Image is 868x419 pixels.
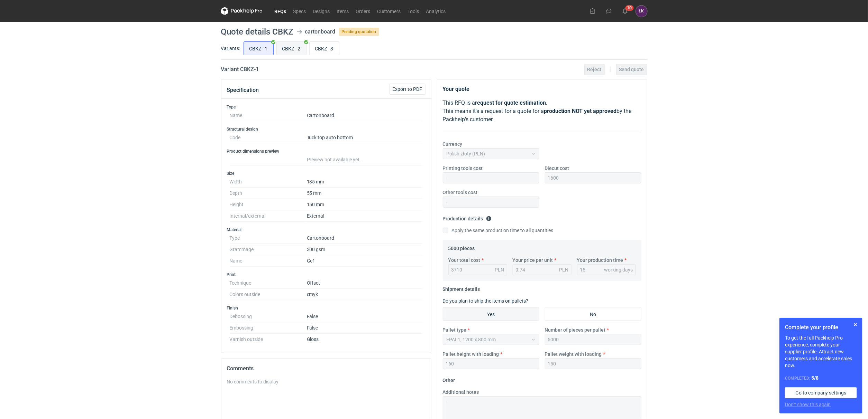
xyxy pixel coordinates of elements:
label: CBKZ - 1 [244,41,274,55]
label: Additional notes [443,389,479,396]
label: CBKZ - 2 [276,41,307,55]
legend: Production details [443,213,492,221]
dt: Height [230,199,307,210]
label: Variants: [221,45,240,52]
a: Specs [290,7,310,15]
label: Do you plan to ship the items on pallets? [443,298,529,304]
div: No comments to display [227,378,426,385]
a: Items [334,7,353,15]
dd: 300 gsm [307,244,423,255]
dt: Grammage [230,244,307,255]
h3: Finish [227,305,426,311]
legend: Shipment details [443,284,480,292]
label: Number of pieces per pallet [545,326,606,333]
button: Specification [227,82,259,98]
p: This RFQ is a . This means it's a request for a quote for a by the Packhelp's customer. [443,99,641,124]
label: Your total cost [448,257,481,264]
h3: Type [227,104,426,110]
div: Łukasz Kowalski [636,6,647,17]
button: Don’t show this again [785,401,831,408]
dd: False [307,322,423,334]
span: Reject [587,67,602,72]
dt: Varnish outside [230,334,307,342]
svg: Packhelp Pro [221,7,263,15]
label: Apply the same production time to all quantities [443,227,554,234]
legend: Other [443,375,455,383]
dt: Type [230,232,307,244]
dt: Width [230,176,307,188]
dt: Code [230,132,307,143]
label: Printing tools cost [443,165,483,172]
dt: Internal/external [230,210,307,222]
a: Analytics [423,7,449,15]
h1: Quote details CBKZ [221,28,293,36]
label: Other tools cost [443,189,478,196]
dd: 135 mm [307,176,423,188]
h3: Product dimensions preview [227,149,426,154]
dt: Name [230,255,307,267]
dd: 150 mm [307,199,423,210]
a: Customers [374,7,404,15]
strong: 5 / 8 [811,375,819,381]
dd: Tuck top auto bottom [307,132,423,143]
dt: Name [230,110,307,121]
a: Designs [310,7,334,15]
h3: Structural design [227,126,426,132]
strong: request for quote estimation [475,99,546,106]
span: Preview not available yet. [307,157,361,162]
dd: False [307,311,423,322]
dd: cmyk [307,289,423,300]
label: Currency [443,141,463,147]
div: PLN [559,266,569,273]
button: 10 [620,6,631,17]
h2: Variant CBKZ - 1 [221,65,259,74]
dt: Embossing [230,322,307,334]
p: To get the full Packhelp Pro experience, complete your supplier profile. Attract new customers an... [785,334,857,369]
span: Export to PDF [393,87,422,92]
label: Diecut cost [545,165,569,172]
div: cartonboard [305,28,336,36]
dd: Cartonboard [307,110,423,121]
button: ŁK [636,6,647,17]
dd: External [307,210,423,222]
label: Pallet type [443,326,467,333]
dd: Gloss [307,334,423,342]
a: Go to company settings [785,387,857,398]
dd: Gc1 [307,255,423,267]
a: Tools [404,7,423,15]
label: CBKZ - 3 [309,41,339,55]
button: Reject [584,64,605,75]
div: Completed: [785,374,857,382]
legend: 5000 pieces [448,243,475,251]
dd: Cartonboard [307,232,423,244]
dt: Depth [230,188,307,199]
h2: Comments [227,364,426,373]
a: RFQs [271,7,290,15]
span: Pending quotation [339,28,379,36]
dt: Technique [230,277,307,289]
label: Pallet weight with loading [545,351,602,358]
label: Your price per unit [513,257,553,264]
a: Orders [353,7,374,15]
button: Send quote [616,64,647,75]
h3: Print [227,272,426,277]
span: Send quote [619,67,644,72]
strong: production NOT yet approved [544,108,617,114]
dd: 55 mm [307,188,423,199]
dt: Debossing [230,311,307,322]
label: Pallet height with loading [443,351,499,358]
dd: Offset [307,277,423,289]
h1: Complete your profile [785,323,857,332]
div: PLN [495,266,504,273]
label: Your production time [577,257,623,264]
strong: Your quote [443,86,470,92]
h3: Size [227,171,426,176]
dt: Colors outside [230,289,307,300]
button: Skip for now [851,321,860,329]
h3: Material [227,227,426,232]
div: working days [604,266,633,273]
button: Export to PDF [390,84,426,95]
